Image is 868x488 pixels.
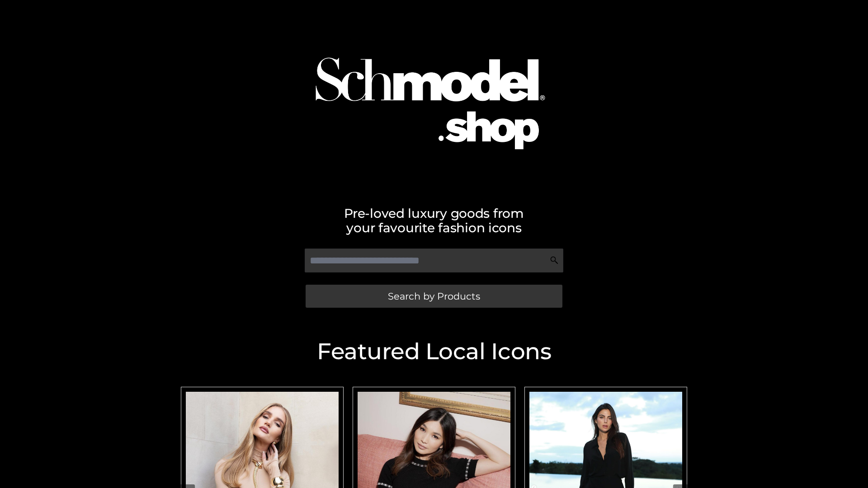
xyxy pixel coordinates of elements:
a: Search by Products [306,285,562,308]
h2: Featured Local Icons​ [176,340,692,363]
h2: Pre-loved luxury goods from your favourite fashion icons [176,206,692,235]
span: Search by Products [388,291,480,301]
img: Search Icon [550,256,559,265]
